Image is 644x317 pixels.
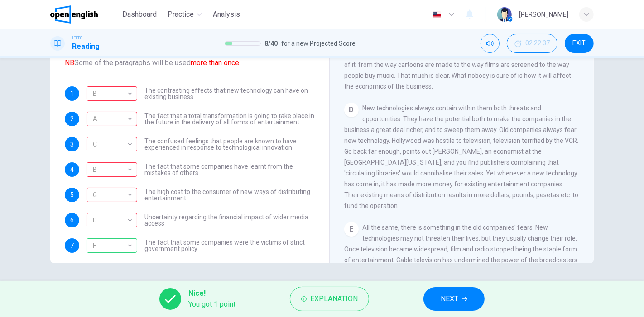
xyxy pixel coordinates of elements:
[519,9,568,20] div: [PERSON_NAME]
[209,6,244,23] button: Analysis
[70,116,74,122] span: 2
[87,208,134,233] div: D
[87,157,134,183] div: B
[164,6,206,23] button: Practice
[344,222,359,237] div: E
[119,6,160,23] button: Dashboard
[70,90,74,97] span: 1
[87,86,137,101] div: D
[525,40,550,47] span: 02:22:37
[264,38,278,49] span: 8 / 40
[70,242,74,249] span: 7
[87,182,134,208] div: G
[344,104,578,209] span: New technologies always contain within them both threats and opportunities. They have the potenti...
[144,113,315,125] span: The fact that a total transformation is going to take place in the future in the delivery of all ...
[213,9,240,20] span: Analysis
[50,5,119,24] a: OpenEnglish logo
[565,34,594,53] button: EXIT
[188,288,235,299] span: Nice!
[144,239,315,252] span: The fact that some companies were the victims of strict government policy
[423,287,485,311] button: NEXT
[144,87,315,100] span: The contrasting effects that new technology can have on existing business
[87,81,134,107] div: B
[144,189,315,201] span: The high cost to the consumer of new ways of distributing entertainment
[497,7,512,22] img: Profile picture
[431,11,442,18] img: en
[87,213,137,227] div: C
[87,162,137,177] div: F
[144,163,315,176] span: The fact that some companies have learnt from the mistakes of others
[191,58,240,67] font: more than once.
[65,58,74,67] font: NB
[481,34,500,53] div: Mute
[310,293,358,305] span: Explanation
[290,287,369,311] button: Explanation
[87,233,134,259] div: F
[144,214,315,227] span: Uncertainty regarding the financial impact of wider media access
[87,106,134,132] div: A
[144,138,315,151] span: The confused feelings that people are known to have experienced in response to technological inno...
[188,299,235,310] span: You got 1 point
[344,103,359,117] div: D
[70,192,74,198] span: 5
[87,188,137,202] div: B
[70,141,74,147] span: 3
[87,137,137,151] div: A
[70,217,74,223] span: 6
[72,35,82,41] span: IELTS
[441,293,458,305] span: NEXT
[87,238,137,253] div: F
[281,38,356,49] span: for a new Projected Score
[122,9,157,20] span: Dashboard
[50,5,98,24] img: OpenEnglish logo
[72,41,100,52] h1: Reading
[507,34,557,53] button: 02:22:37
[507,34,557,53] div: Hide
[87,132,134,157] div: C
[70,166,74,173] span: 4
[87,112,137,126] div: C
[87,258,134,284] div: E
[168,9,194,20] span: Practice
[573,40,586,47] span: EXIT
